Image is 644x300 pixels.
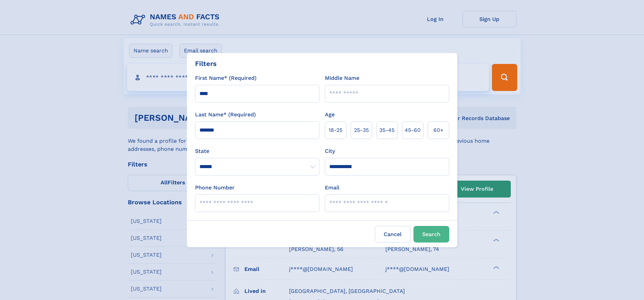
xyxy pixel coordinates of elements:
[354,126,369,134] span: 25‑35
[195,74,257,82] label: First Name* (Required)
[379,126,395,134] span: 35‑45
[195,59,217,69] div: Filters
[413,226,449,243] button: Search
[195,147,319,155] label: State
[433,126,444,134] span: 60+
[195,111,256,119] label: Last Name* (Required)
[325,147,335,155] label: City
[325,74,359,82] label: Middle Name
[329,126,342,134] span: 18‑25
[375,226,411,243] label: Cancel
[325,184,339,192] label: Email
[325,111,335,119] label: Age
[195,184,235,192] label: Phone Number
[405,126,421,134] span: 45‑60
